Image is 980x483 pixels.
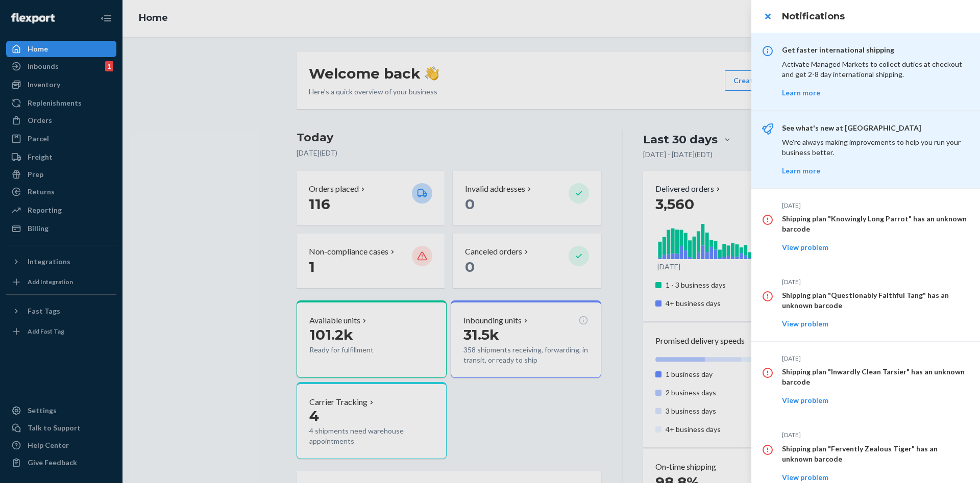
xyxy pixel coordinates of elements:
p: [DATE] [782,430,968,439]
span: Chat [22,7,43,16]
a: View problem [782,473,828,481]
p: Activate Managed Markets to collect duties at checkout and get 2-8 day international shipping. [782,59,968,80]
p: Shipping plan "Knowingly Long Parrot" has an unknown barcode [782,214,968,234]
a: Learn more [782,88,820,97]
p: Shipping plan "Inwardly Clean Tarsier" has an unknown barcode [782,367,968,387]
p: Shipping plan "Questionably Faithful Tang" has an unknown barcode [782,290,968,311]
p: [DATE] [782,201,968,210]
a: View problem [782,243,828,251]
p: We're always making improvements to help you run your business better. [782,137,968,158]
p: [DATE] [782,277,968,286]
p: See what's new at [GEOGRAPHIC_DATA] [782,123,968,133]
p: Shipping plan "Fervently Zealous Tiger" has an unknown barcode [782,444,968,464]
a: View problem [782,396,828,404]
button: close [757,6,778,27]
h3: Notifications [782,10,968,23]
p: Get faster international shipping [782,45,968,55]
a: View problem [782,319,828,328]
p: [DATE] [782,354,968,363]
a: Learn more [782,166,820,175]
